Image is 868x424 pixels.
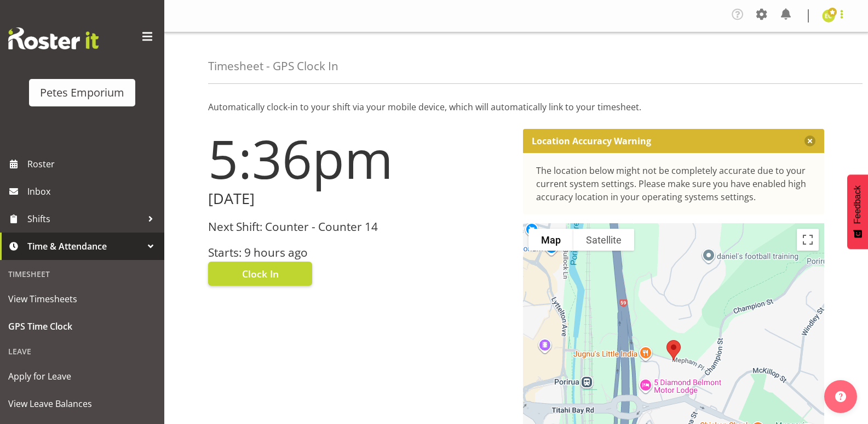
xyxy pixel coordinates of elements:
a: Apply for Leave [3,363,162,390]
img: Rosterit website logo [8,27,99,49]
a: View Timesheets [3,285,162,313]
a: View Leave Balances [3,390,162,417]
h1: 5:36pm [208,129,510,188]
img: help-xxl-2.png [835,391,846,402]
span: View Timesheets [8,291,156,307]
div: The location below might not be completely accurate due to your current system settings. Please m... [536,164,812,203]
span: Inbox [27,183,159,200]
p: Automatically clock-in to your shift via your mobile device, which will automatically link to you... [208,100,824,114]
button: Show satellite imagery [573,229,634,251]
button: Close message [804,135,815,146]
h2: [DATE] [208,190,510,207]
span: Time & Attendance [27,238,142,255]
h4: Timesheet - GPS Clock In [208,60,338,72]
img: emma-croft7499.jpg [822,9,835,22]
span: Shifts [27,211,142,227]
button: Feedback - Show survey [847,174,868,249]
span: Roster [27,156,159,172]
button: Clock In [208,262,312,286]
div: Timesheet [3,263,162,285]
span: Clock In [242,267,279,281]
button: Show street map [528,229,573,251]
button: Toggle fullscreen view [797,229,819,251]
a: GPS Time Clock [3,313,162,340]
p: Location Accuracy Warning [532,135,651,146]
h3: Starts: 9 hours ago [208,246,510,259]
span: Feedback [853,185,863,224]
span: Apply for Leave [8,368,156,385]
span: GPS Time Clock [8,318,156,335]
h3: Next Shift: Counter - Counter 14 [208,221,510,233]
div: Petes Emporium [40,84,124,101]
span: View Leave Balances [8,395,156,412]
div: Leave [3,340,162,363]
